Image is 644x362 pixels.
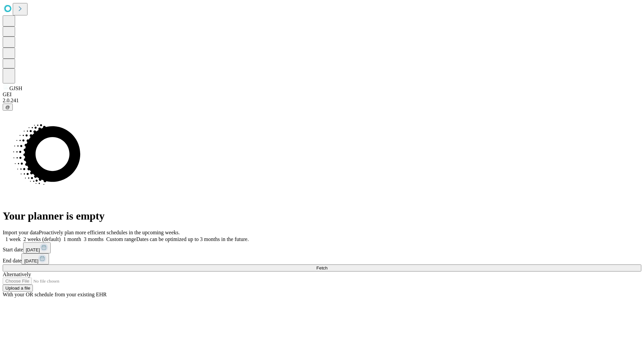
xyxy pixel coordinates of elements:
button: @ [3,104,13,111]
span: 3 months [84,236,104,242]
button: [DATE] [21,253,49,264]
div: End date [3,253,641,264]
span: 1 week [5,236,21,242]
span: Custom range [106,236,136,242]
span: Dates can be optimized up to 3 months in the future. [136,236,249,242]
span: Proactively plan more efficient schedules in the upcoming weeks. [39,230,180,235]
button: [DATE] [23,242,51,253]
span: 2 weeks (default) [23,236,61,242]
div: GEI [3,92,641,98]
span: [DATE] [24,258,38,263]
span: @ [5,105,10,110]
div: 2.0.241 [3,98,641,104]
span: [DATE] [26,247,40,252]
span: 1 month [63,236,81,242]
span: Fetch [316,265,327,270]
button: Upload a file [3,285,33,292]
button: Fetch [3,264,641,271]
span: Alternatively [3,271,31,277]
span: With your OR schedule from your existing EHR [3,292,107,297]
div: Start date [3,242,641,253]
span: GJSH [9,85,22,91]
h1: Your planner is empty [3,210,641,222]
span: Import your data [3,230,39,235]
